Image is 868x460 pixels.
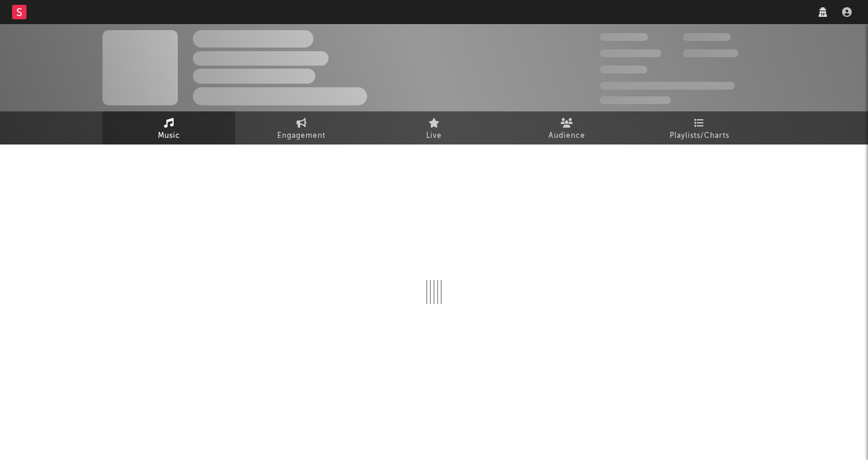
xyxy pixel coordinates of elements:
span: 300,000 [600,33,648,41]
span: 50,000,000 Monthly Listeners [600,82,735,90]
span: Engagement [277,129,325,143]
span: 100,000 [600,66,647,73]
span: Playlists/Charts [670,129,729,143]
span: 1,000,000 [683,49,738,57]
a: Live [368,111,500,145]
span: 100,000 [683,33,731,41]
a: Engagement [235,111,368,145]
a: Audience [500,111,633,145]
span: Live [426,129,442,143]
a: Music [102,111,235,145]
span: Audience [549,129,585,143]
span: Music [158,129,180,143]
span: 50,000,000 [600,49,661,57]
span: Jump Score: 85.0 [600,96,671,104]
a: Playlists/Charts [633,111,766,145]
